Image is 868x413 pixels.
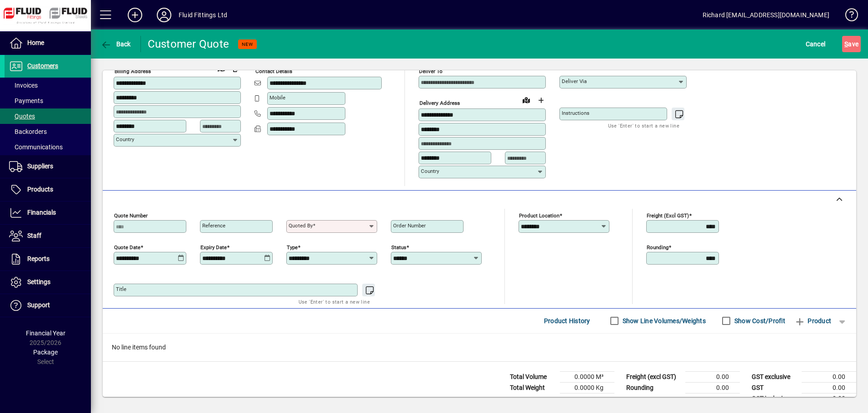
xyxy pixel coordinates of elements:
[794,314,831,328] span: Product
[5,271,91,294] a: Settings
[27,255,50,262] span: Reports
[27,62,58,69] span: Customers
[299,296,370,307] mat-hint: Use 'Enter' to start a new line
[519,93,534,107] a: View on map
[33,349,58,356] span: Package
[802,393,856,404] td: 0.00
[685,371,740,382] td: 0.00
[747,382,802,393] td: GST
[803,36,828,52] button: Cancel
[703,8,829,22] div: Richard [EMAIL_ADDRESS][DOMAIN_NAME]
[838,2,857,31] a: Knowledge Base
[5,178,91,201] a: Products
[9,143,63,151] span: Communications
[150,7,179,23] button: Profile
[5,124,91,139] a: Backorders
[647,244,668,250] mat-label: Rounding
[5,202,91,224] a: Financials
[622,382,685,393] td: Rounding
[5,78,91,93] a: Invoices
[391,244,406,250] mat-label: Status
[27,209,56,216] span: Financials
[806,37,826,51] span: Cancel
[5,155,91,178] a: Suppliers
[120,7,150,23] button: Add
[505,371,560,382] td: Total Volume
[790,313,836,329] button: Product
[544,314,590,328] span: Product History
[116,136,134,143] mat-label: Country
[519,212,559,218] mat-label: Product location
[269,94,285,101] mat-label: Mobile
[9,128,47,135] span: Backorders
[5,294,91,317] a: Support
[505,382,560,393] td: Total Weight
[747,371,802,382] td: GST exclusive
[114,244,140,250] mat-label: Quote date
[26,329,65,337] span: Financial Year
[562,110,589,116] mat-label: Instructions
[844,40,848,48] span: S
[419,68,443,74] mat-label: Deliver To
[842,36,861,52] button: Save
[148,37,229,51] div: Customer Quote
[647,212,689,218] mat-label: Freight (excl GST)
[27,39,44,46] span: Home
[289,222,313,229] mat-label: Quoted by
[27,232,41,239] span: Staff
[393,222,426,229] mat-label: Order number
[5,139,91,155] a: Communications
[242,41,253,47] span: NEW
[5,32,91,54] a: Home
[9,97,43,104] span: Payments
[608,120,679,131] mat-hint: Use 'Enter' to start a new line
[27,278,50,285] span: Settings
[621,316,706,325] label: Show Line Volumes/Weights
[114,212,148,218] mat-label: Quote number
[214,61,229,75] a: View on map
[5,225,91,247] a: Staff
[421,168,439,174] mat-label: Country
[802,371,856,382] td: 0.00
[560,382,614,393] td: 0.0000 Kg
[540,313,594,329] button: Product History
[27,162,53,170] span: Suppliers
[5,108,91,124] a: Quotes
[229,61,243,76] button: Copy to Delivery address
[287,244,298,250] mat-label: Type
[91,36,141,52] app-page-header-button: Back
[733,316,785,325] label: Show Cost/Profit
[5,93,91,108] a: Payments
[560,371,614,382] td: 0.0000 M³
[9,113,35,120] span: Quotes
[200,244,227,250] mat-label: Expiry date
[27,301,50,309] span: Support
[27,186,53,193] span: Products
[202,222,225,229] mat-label: Reference
[844,37,858,51] span: ave
[534,93,548,108] button: Choose address
[622,371,685,382] td: Freight (excl GST)
[685,382,740,393] td: 0.00
[562,78,587,84] mat-label: Deliver via
[747,393,802,404] td: GST inclusive
[100,40,131,48] span: Back
[5,248,91,270] a: Reports
[802,382,856,393] td: 0.00
[98,36,133,52] button: Back
[103,334,856,361] div: No line items found
[9,82,38,89] span: Invoices
[179,8,227,22] div: Fluid Fittings Ltd
[116,286,126,292] mat-label: Title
